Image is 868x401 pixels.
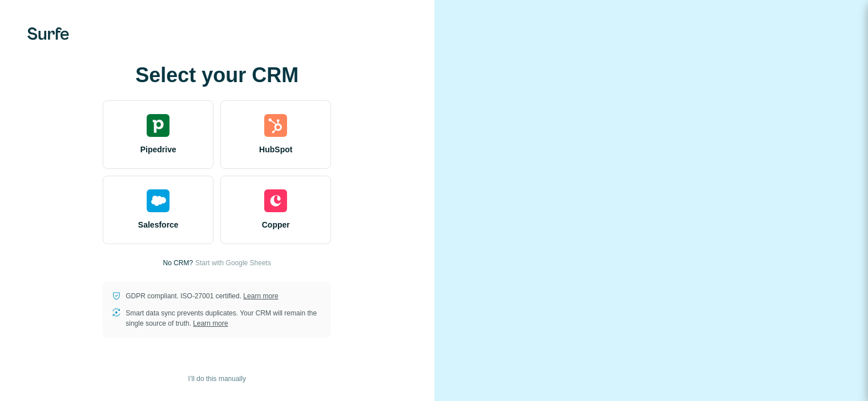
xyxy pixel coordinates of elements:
[138,219,179,230] span: Salesforce
[140,144,176,155] span: Pipedrive
[103,64,331,87] h1: Select your CRM
[193,319,228,327] a: Learn more
[243,292,278,300] a: Learn more
[188,374,246,384] span: I’ll do this manually
[195,258,271,268] button: Start with Google Sheets
[264,189,287,212] img: copper's logo
[259,144,292,155] span: HubSpot
[262,219,290,230] span: Copper
[147,114,169,137] img: pipedrive's logo
[163,258,193,268] p: No CRM?
[27,27,69,40] img: Surfe's logo
[126,308,322,329] p: Smart data sync prevents duplicates. Your CRM will remain the single source of truth.
[126,291,278,301] p: GDPR compliant. ISO-27001 certified.
[147,189,169,212] img: salesforce's logo
[264,114,287,137] img: hubspot's logo
[180,370,254,387] button: I’ll do this manually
